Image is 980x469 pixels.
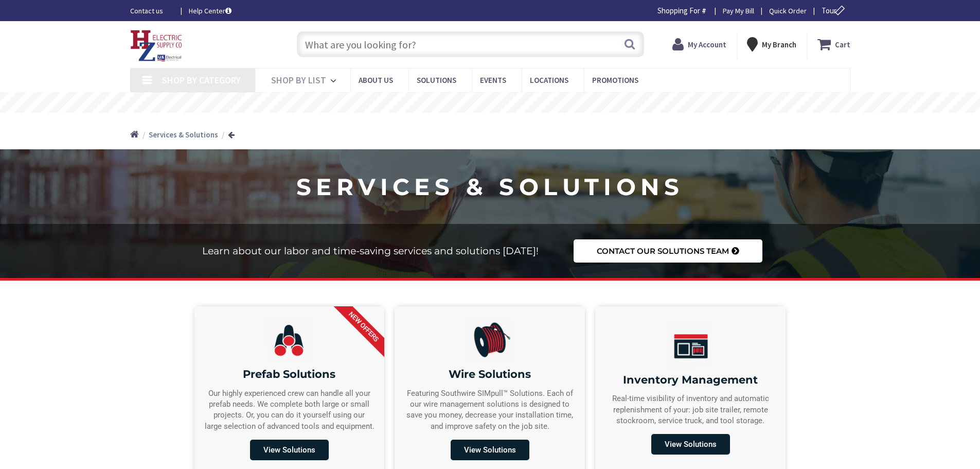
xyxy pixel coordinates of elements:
[405,368,575,380] h2: Wire Solutions
[817,35,850,54] a: Cart
[702,6,706,15] strong: #
[405,388,575,432] div: Featuring Southwire SIMpull™ Solutions. Each of our wire management solutions is designed to save...
[467,317,513,363] img: Wire_Solutions_image
[359,75,393,85] span: About Us
[130,6,172,16] a: Contact us
[667,322,714,369] img: InventoryMangement_image
[822,6,848,15] span: Tour
[162,74,241,86] span: Shop By Category
[769,6,807,16] a: Quick Order
[451,440,529,460] span: View Solutions
[605,374,775,386] h2: Inventory Management
[651,434,730,455] span: View Solutions
[657,6,700,15] span: Shopping For
[574,239,762,263] a: Contact our Solutions Team
[305,268,423,387] div: NEW OFFERS
[672,35,726,54] a: My Account
[205,368,375,380] h2: Prefab Solutions​
[747,35,796,54] div: My Branch
[762,40,796,49] strong: My Branch
[597,247,729,255] span: Contact our Solutions Team
[250,440,329,460] span: View Solutions
[480,75,506,85] span: Events
[205,388,375,432] div: Our highly experienced crew can handle all your prefab needs. We complete both large or small pro...
[400,97,582,109] rs-layer: Free Same Day Pickup at 8 Locations
[605,393,775,426] div: Real-time visibility of inventory and automatic replenishment of your: job site trailer, remote s...
[297,31,644,57] input: What are you looking for?
[189,6,231,16] a: Help Center
[202,246,551,256] h2: Learn about our labor and time-saving services and solutions [DATE]!
[266,317,312,363] img: Prefab_image
[149,130,218,140] strong: Services & Solutions
[271,74,326,86] span: Shop By List
[417,75,456,85] span: Solutions
[592,75,638,85] span: Promotions
[530,75,568,85] span: Locations
[130,30,183,62] img: HZ Electric Supply
[723,6,754,16] a: Pay My Bill
[688,40,726,49] strong: My Account
[835,35,850,54] strong: Cart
